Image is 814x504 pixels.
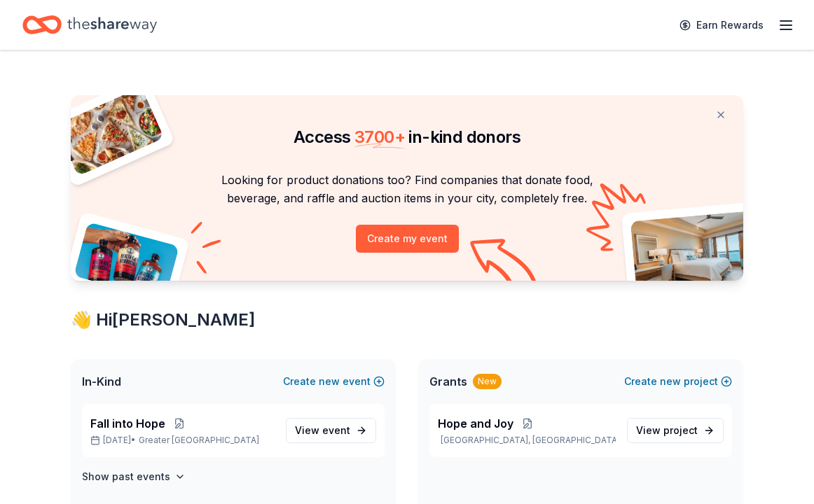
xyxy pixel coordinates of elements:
img: Pizza [55,87,165,176]
button: Createnewproject [624,373,732,390]
span: Greater [GEOGRAPHIC_DATA] [139,435,259,446]
button: Show past events [82,468,186,485]
span: View [295,422,350,439]
div: New [473,374,502,389]
span: Access in-kind donors [294,127,520,147]
button: Create my event [356,225,459,253]
span: 3700 + [354,127,405,147]
span: Hope and Joy [438,415,513,432]
a: View event [286,418,376,443]
p: Looking for product donations too? Find companies that donate food, beverage, and raffle and auct... [88,171,726,208]
span: Grants [429,373,467,390]
span: project [663,424,698,436]
a: View project [627,418,724,443]
a: Earn Rewards [671,13,772,38]
span: In-Kind [82,373,121,390]
button: Createnewevent [283,373,385,390]
img: Curvy arrow [470,239,540,291]
span: new [660,373,681,390]
span: new [319,373,340,390]
span: View [636,422,698,439]
span: Fall into Hope [90,415,165,432]
p: [GEOGRAPHIC_DATA], [GEOGRAPHIC_DATA] [438,435,616,446]
span: event [322,424,350,436]
p: [DATE] • [90,435,275,446]
div: 👋 Hi [PERSON_NAME] [71,309,743,331]
h4: Show past events [82,468,170,485]
a: Home [22,8,157,41]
